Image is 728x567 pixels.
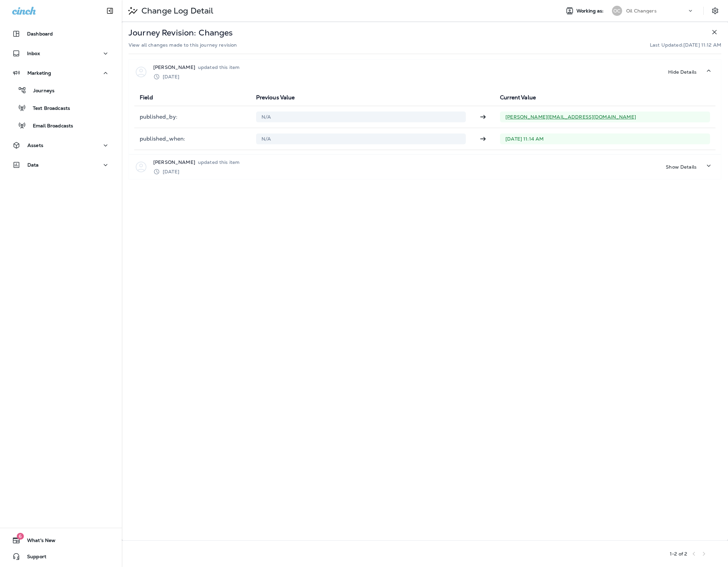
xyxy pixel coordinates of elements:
p: Email Broadcasts [26,123,73,129]
button: Inbox [7,47,115,60]
button: 6What's New [7,534,115,547]
button: Collapse Sidebar [100,4,119,18]
button: Data [7,158,115,172]
p: Data [27,162,39,168]
p: Change Log Detail [139,6,213,16]
p: Field [140,95,245,100]
p: Text Broadcasts [26,105,70,112]
span: What's New [20,538,55,546]
p: Dashboard [27,31,53,36]
p: Changes [199,29,233,37]
span: 6 [17,533,24,540]
p: Inbox [27,51,40,56]
div: Sep 19, 2025 11:14 AM [163,168,179,175]
p: Show Details [666,164,697,170]
p: published_by : [140,114,245,120]
p: Assets [27,143,43,148]
p: Hide Details [668,69,697,75]
p: updated this item [198,159,240,165]
p: published_when : [140,135,245,142]
p: View all changes made to this journey revision [129,42,237,48]
button: Support [7,550,115,563]
div: Sep 19, 2025 11:14 AM [163,73,179,80]
p: N/A [261,114,461,120]
p: Last Updated: [DATE] 11:12 AM [650,42,721,48]
p: [PERSON_NAME][EMAIL_ADDRESS][DOMAIN_NAME] [505,114,705,120]
p: Journey Revision: [129,29,196,37]
button: Email Broadcasts [7,118,115,132]
p: [DATE] [163,74,179,79]
span: Working as: [576,8,605,14]
p: [DATE] 11:14 AM [505,136,705,142]
p: [PERSON_NAME] [153,159,195,166]
button: Journeys [7,83,115,97]
button: Assets [7,139,115,152]
p: [DATE] [163,169,179,174]
div: 1 - 2 of 2 [670,551,687,557]
button: Text Broadcasts [7,101,115,115]
p: updated this item [198,65,240,70]
p: [PERSON_NAME] [153,64,195,71]
button: Marketing [7,66,115,80]
p: Journeys [26,88,54,94]
p: N/A [261,136,461,142]
button: Dashboard [7,27,115,41]
p: Marketing [27,70,51,76]
span: Support [20,554,46,562]
p: Oil Changers [626,8,657,14]
p: Previous Value [256,95,466,100]
button: Settings [709,5,721,17]
div: OC [612,6,622,16]
p: Current Value [500,95,710,100]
